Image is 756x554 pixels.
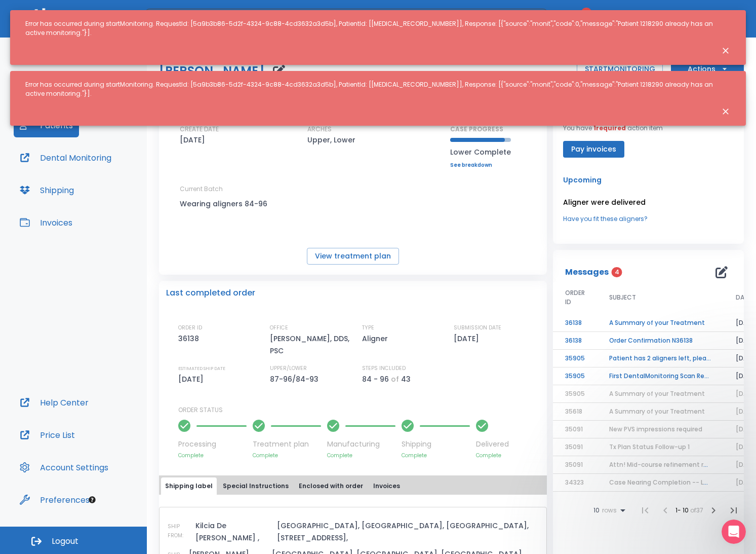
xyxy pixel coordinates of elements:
p: How can we help you? [20,89,182,124]
p: ARCHES [307,125,332,134]
span: A Summary of your Treatment [609,389,705,398]
div: How to Take Clinical Photographs [21,232,170,242]
span: 35091 [565,425,583,433]
p: [DATE] [180,134,205,146]
p: OFFICE [270,323,288,333]
p: CASE PROGRESS [450,125,511,134]
span: 4 [612,267,622,277]
p: Delivered [476,439,509,450]
span: Attn! Mid-course refinement required [609,460,727,469]
td: 35905 [553,367,597,385]
button: Invoices [369,477,404,495]
p: Complete [476,452,509,459]
button: Special Instructions [219,477,293,495]
p: Complete [253,452,321,459]
span: 1 - 10 [675,506,690,514]
p: STEPS INCLUDED [362,364,406,373]
div: tabs [161,477,545,495]
div: How To Submit a New Case [15,209,188,228]
p: [DATE] [178,373,207,385]
td: A Summary of your Treatment [597,314,724,332]
img: Profile image for Ma [138,16,158,36]
p: Current Batch [180,184,271,194]
button: Help [135,316,203,357]
button: Pay invoices [563,141,624,158]
button: Preferences [14,488,96,512]
p: [DATE] [454,333,483,345]
p: Upper, Lower [307,134,355,146]
p: Lower Complete [450,146,511,158]
button: Account Settings [14,455,114,479]
p: SHIP FROM: [168,522,191,540]
p: 87-96/84-93 [270,373,322,385]
button: View treatment plan [307,248,399,265]
p: Complete [402,452,470,459]
p: 84 - 96 [362,373,389,385]
div: Send us a message [21,145,169,156]
button: Help Center [14,390,95,415]
p: TYPE [362,323,374,333]
p: Shipping [402,439,470,450]
span: Messages [84,342,119,349]
button: Enclosed with order [295,477,367,495]
p: CREATE DATE [180,125,219,134]
p: Messages [565,266,609,278]
span: Case Nearing Completion -- Lower [609,478,719,487]
p: Processing [178,439,247,450]
div: Send us a messageWe typically reply in a few minutes [10,136,192,175]
div: Error has occurred during startMonitoring. RequestId: [5a9b3b86-5d2f-4324-9c88-4cd3632a3d5b], Pat... [25,76,731,102]
button: Price List [14,423,81,447]
p: [GEOGRAPHIC_DATA], [GEOGRAPHIC_DATA], [GEOGRAPHIC_DATA], [STREET_ADDRESS], [277,520,538,544]
span: New PVS impressions required [609,425,702,433]
button: Shipping label [161,477,217,495]
td: 36138 [553,332,597,350]
iframe: Intercom live chat [722,520,746,544]
button: Close notification [717,102,735,121]
span: Home [22,342,45,349]
span: 35091 [565,460,583,469]
p: 43 [401,373,411,385]
p: Upcoming [563,174,734,186]
span: Logout [52,536,78,547]
span: Search for help [21,190,82,200]
p: Complete [327,452,395,459]
p: UPPER/LOWER [270,364,307,373]
span: A Summary of your Treatment [609,407,705,416]
button: Shipping [14,178,80,202]
span: of 37 [690,506,703,514]
p: Kilcia De [PERSON_NAME] , [195,520,273,544]
span: 35091 [565,442,583,451]
p: of [391,373,399,385]
button: Dental Monitoring [14,145,117,170]
button: Close notification [717,42,735,60]
div: How to Take Clinical Photographs [15,228,188,246]
img: Profile image for Mohammed [118,16,139,36]
img: logo [20,21,98,34]
button: Invoices [14,210,78,235]
p: Hi [PERSON_NAME] [20,72,182,89]
span: 10 [593,507,600,514]
span: 35618 [565,407,582,416]
div: Dental Monitoring®: What it is and why we're partnering with them [15,246,188,276]
td: 35905 [553,350,597,367]
p: ORDER ID [178,323,202,333]
p: Wearing aligners 84-96 [180,198,271,210]
button: Messages [67,316,135,357]
button: Search for help [15,184,188,205]
a: See breakdown [450,162,511,168]
span: Tx Plan Status Follow-up 1 [609,442,690,451]
div: 🦷 Orthosnap Pricing Explained [21,280,170,290]
span: SUBJECT [609,293,636,302]
div: How To Submit a New Case [21,213,170,224]
div: Dental Monitoring®: What it is and why we're partnering with them [21,250,170,272]
span: 35905 [565,389,585,398]
span: rows [600,507,617,514]
td: Patient has 2 aligners left, please order next set! [597,350,724,367]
